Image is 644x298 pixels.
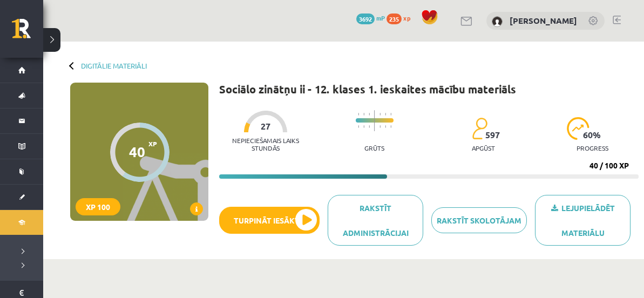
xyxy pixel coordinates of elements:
a: [PERSON_NAME] [510,15,577,26]
div: XP 100 [76,198,120,215]
img: students-c634bb4e5e11cddfef0936a35e636f08e4e9abd3cc4e673bd6f9a4125e45ecb1.svg [472,117,487,140]
img: icon-short-line-57e1e144782c952c97e751825c79c345078a6d821885a25fce030b3d8c18986b.svg [369,113,370,116]
img: icon-short-line-57e1e144782c952c97e751825c79c345078a6d821885a25fce030b3d8c18986b.svg [379,113,381,116]
span: 60 % [583,130,601,140]
a: Rakstīt skolotājam [431,207,527,233]
img: icon-short-line-57e1e144782c952c97e751825c79c345078a6d821885a25fce030b3d8c18986b.svg [390,125,391,128]
span: 27 [261,121,270,131]
a: Lejupielādēt materiālu [535,195,631,246]
img: icon-long-line-d9ea69661e0d244f92f715978eff75569469978d946b2353a9bb055b3ed8787d.svg [374,110,375,131]
a: Rakstīt administrācijai [328,195,423,246]
span: 597 [485,130,500,140]
img: icon-short-line-57e1e144782c952c97e751825c79c345078a6d821885a25fce030b3d8c18986b.svg [363,125,364,128]
p: Grūts [364,144,384,152]
span: 235 [387,13,402,24]
a: Digitālie materiāli [81,62,147,70]
p: progress [577,144,608,152]
span: mP [376,13,385,22]
img: icon-progress-161ccf0a02000e728c5f80fcf4c31c7af3da0e1684b2b1d7c360e028c24a22f1.svg [567,117,590,140]
span: 3692 [356,13,375,24]
img: icon-short-line-57e1e144782c952c97e751825c79c345078a6d821885a25fce030b3d8c18986b.svg [379,125,381,128]
img: icon-short-line-57e1e144782c952c97e751825c79c345078a6d821885a25fce030b3d8c18986b.svg [369,125,370,128]
div: 40 [129,144,145,160]
a: 235 xp [387,13,416,22]
a: Rīgas 1. Tālmācības vidusskola [12,19,43,46]
button: Turpināt iesākto [219,207,320,234]
img: icon-short-line-57e1e144782c952c97e751825c79c345078a6d821885a25fce030b3d8c18986b.svg [358,113,359,116]
img: icon-short-line-57e1e144782c952c97e751825c79c345078a6d821885a25fce030b3d8c18986b.svg [363,113,364,116]
img: icon-short-line-57e1e144782c952c97e751825c79c345078a6d821885a25fce030b3d8c18986b.svg [385,125,386,128]
img: icon-short-line-57e1e144782c952c97e751825c79c345078a6d821885a25fce030b3d8c18986b.svg [390,113,391,116]
span: xp [403,13,410,22]
p: apgūst [472,144,495,152]
img: Evija Karlovska [492,16,503,27]
p: Nepieciešamais laiks stundās [219,137,312,152]
span: XP [148,140,157,147]
h1: Sociālo zinātņu ii - 12. klases 1. ieskaites mācību materiāls [219,83,516,96]
img: icon-short-line-57e1e144782c952c97e751825c79c345078a6d821885a25fce030b3d8c18986b.svg [385,113,386,116]
img: icon-short-line-57e1e144782c952c97e751825c79c345078a6d821885a25fce030b3d8c18986b.svg [358,125,359,128]
a: 3692 mP [356,13,385,22]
